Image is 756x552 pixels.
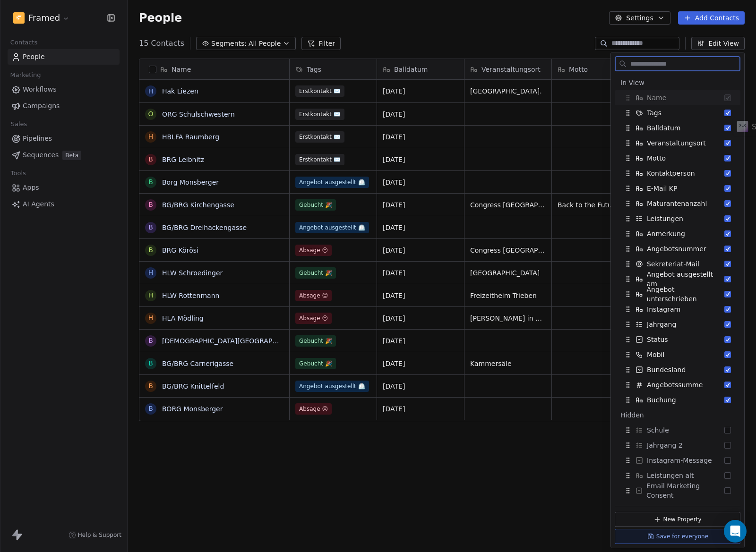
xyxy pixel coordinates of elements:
div: Instagram [615,302,740,317]
span: Framed [28,12,60,24]
span: [DATE] [383,314,458,323]
div: Angebot unterschrieben [615,287,740,302]
a: HLW Schroedinger [162,269,223,277]
span: E-Mail KP [647,184,677,193]
span: Erstkontakt ✉️ [295,131,344,143]
span: Schule [647,425,669,435]
a: BG/BRG Dreihackengasse [162,224,247,231]
span: Erstkontakt ✉️ [295,85,344,97]
div: Maturantenanzahl [615,196,740,211]
button: Save for everyone [615,529,740,544]
span: Contacts [6,35,42,50]
span: Pipelines [23,134,52,144]
div: Jahrgang [615,317,740,332]
span: Congress [GEOGRAPHIC_DATA] [470,246,546,255]
span: Campaigns [23,101,60,111]
span: Sequences [23,150,59,160]
span: Angebot unterschrieben [647,285,724,304]
span: Sales [7,117,31,131]
span: Congress [GEOGRAPHIC_DATA] [470,200,546,210]
span: Jahrgang 2 [647,441,683,450]
a: BG/BRG Kirchengasse [162,201,234,209]
div: Email Marketing Consent [615,483,740,498]
span: Veranstaltungsort [647,138,706,148]
img: framed_logo_2.jpg [13,12,25,24]
div: B [148,358,153,368]
div: In View [620,78,735,87]
span: Workflows [23,85,57,94]
div: Angebot ausgestellt am [615,272,740,287]
span: Tags [647,108,661,118]
span: Back to the Future- [DATE] [PERSON_NAME], [DATE] Legenden🌟 [558,200,633,210]
span: Marketing [6,68,45,82]
button: Add Contacts [678,11,745,25]
div: Hidden [620,410,735,420]
span: People [139,11,182,25]
span: [DATE] [383,336,458,346]
div: Jahrgang 2 [615,438,740,453]
a: Borg Monsberger [162,178,219,186]
span: Absage 😔 [295,403,332,415]
span: [DATE] [383,86,458,96]
a: HLA Mödling [162,314,204,322]
span: [DATE] [383,110,458,119]
span: Absage 😔 [295,245,332,256]
button: Filter [301,37,341,50]
span: Leistungen alt [647,471,694,480]
a: HLW Rottenmann [162,292,219,299]
a: BRG Körösi [162,246,198,254]
span: Gebucht 🎉 [295,358,336,369]
div: H [148,313,154,323]
div: Balldatum [615,120,740,136]
span: Apps [23,183,39,193]
a: [DEMOGRAPHIC_DATA][GEOGRAPHIC_DATA] [162,337,307,345]
div: B [148,336,153,346]
span: Erstkontakt ✉️ [295,154,344,165]
span: Instagram [647,305,680,314]
span: Veranstaltungsort [481,65,541,74]
span: Erstkontakt ✉️ [295,109,344,120]
a: ORG Schulschwestern [162,110,235,118]
span: Angebot ausgestellt ⏲️ [295,177,369,188]
span: Name [172,65,191,74]
span: Leistungen [647,214,683,223]
span: Maturantenanzahl [647,199,707,208]
span: Angebot ausgestellt ⏲️ [295,222,369,233]
span: Email Marketing Consent [646,481,724,500]
span: Mobil [647,350,664,359]
div: Instagram-Message [615,453,740,468]
span: Gebucht 🎉 [295,335,336,347]
span: Bundesland [647,365,686,374]
div: Vorname [615,498,740,513]
span: Segments: [211,39,247,49]
div: grid [139,80,290,522]
div: H [148,268,154,278]
div: B [148,177,153,187]
span: [DATE] [383,291,458,300]
span: Beta [62,151,81,160]
div: Veranstaltungsort [464,59,551,79]
a: People [8,49,120,65]
div: Sekreteriat-Mail [615,256,740,272]
div: O [148,109,153,119]
span: Tools [7,166,30,180]
span: [DATE] [383,382,458,391]
div: E-Mail KP [615,181,740,196]
span: Balldatum [647,123,680,133]
span: Kammersäle [470,359,546,368]
a: BG/BRG Knittelfeld [162,382,224,390]
div: B [148,404,153,414]
span: Help & Support [78,531,121,539]
div: Status [615,332,740,347]
div: Anmerkung [615,226,740,241]
span: [DATE] [383,178,458,187]
div: Tags [615,105,740,120]
div: B [148,222,153,232]
div: H [148,132,154,142]
div: Buchung [615,392,740,408]
span: [PERSON_NAME] in Brunn [470,314,546,323]
span: 15 Contacts [139,38,184,49]
span: Name [647,93,666,102]
span: Angebotsnummer [647,244,706,254]
span: Kontaktperson [647,169,695,178]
